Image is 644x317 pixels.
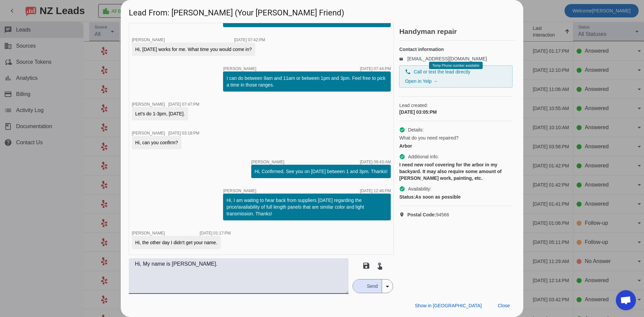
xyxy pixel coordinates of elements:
[407,56,487,61] a: [EMAIL_ADDRESS][DOMAIN_NAME]
[360,189,391,193] div: [DATE] 12:46:PM
[399,161,513,181] div: I need new roof covering for the arbor in my backyard. It may also require some amount of [PERSON...
[414,68,470,75] span: Call or text the lead directly
[410,300,487,312] button: Show in [GEOGRAPHIC_DATA]
[135,139,178,146] div: Hi, can you confirm?
[492,300,515,312] button: Close
[168,102,199,106] div: [DATE] 07:47:PM
[226,75,387,88] div: I can do between 9am and 11am or between 1pm and 3pm. Feel free to pick a time in those ranges.
[255,168,387,175] div: Hi, Confirmed. See you on [DATE] between 1 and 3pm. Thanks!
[223,189,256,193] span: [PERSON_NAME]
[363,279,382,293] span: Send
[251,160,284,164] span: [PERSON_NAME]
[383,282,391,290] mat-icon: arrow_drop_down
[432,64,479,67] span: Temp Phone number available
[399,57,407,60] mat-icon: email
[399,186,405,192] mat-icon: check_circle
[408,126,424,133] span: Details:
[135,110,185,117] div: Let's do 1-3pm, [DATE].
[399,212,407,217] mat-icon: location_on
[407,212,436,217] strong: Postal Code:
[399,46,513,53] h4: Contact information
[223,67,256,71] span: [PERSON_NAME]
[399,127,405,133] mat-icon: check_circle
[226,197,387,217] div: Hi, I am waiting to hear back from suppliers [DATE] regarding the price/availability of full leng...
[616,290,636,310] div: Open chat
[376,262,384,270] mat-icon: touch_app
[399,102,513,109] span: Lead created:
[132,131,165,136] span: [PERSON_NAME]
[408,186,431,192] span: Availability:
[399,194,415,200] strong: Status:
[234,38,265,42] div: [DATE] 07:42:PM
[168,131,199,135] div: [DATE] 03:18:PM
[399,109,513,115] div: [DATE] 03:05:PM
[132,231,165,235] span: [PERSON_NAME]
[360,160,391,164] div: [DATE] 09:43:AM
[132,102,165,107] span: [PERSON_NAME]
[132,38,165,42] span: [PERSON_NAME]
[399,135,459,141] span: What do you need repaired?
[405,78,437,84] a: Open in Yelp →
[498,303,510,308] span: Close
[415,303,482,308] span: Show in [GEOGRAPHIC_DATA]
[399,194,513,200] div: As soon as possible
[135,239,217,246] div: Hi, the other day I didn't get your name.
[200,231,230,235] div: [DATE] 01:17:PM
[405,69,411,75] mat-icon: phone
[135,46,252,53] div: Hi, [DATE] works for me. What time you would come in?
[360,67,391,71] div: [DATE] 07:44:PM
[408,153,439,160] span: Additional info:
[362,262,370,270] mat-icon: save
[399,154,405,160] mat-icon: check_circle
[399,28,515,35] h2: Handyman repair
[399,143,513,149] div: Arbor
[407,211,449,218] span: 94566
